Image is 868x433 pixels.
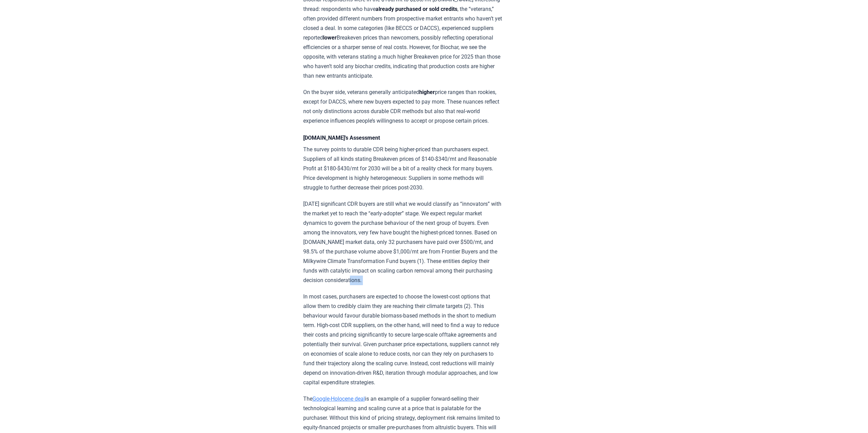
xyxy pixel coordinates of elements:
[303,135,380,141] strong: [DOMAIN_NAME]’s Assessment
[376,6,457,12] strong: already purchased or sold credits
[419,89,435,95] strong: higher
[323,34,337,41] strong: lower
[303,199,503,285] p: [DATE] significant CDR buyers are still what we would classify as “innovators” with the market ye...
[303,145,503,192] p: The survey points to durable CDR being higher-priced than purchasers expect. Suppliers of all kin...
[312,396,365,402] a: Google-Holocene deal
[303,292,503,387] p: In most cases, purchasers are expected to choose the lowest-cost options that allow them to credi...
[303,88,503,126] p: On the buyer side, veterans generally anticipated price ranges than rookies, except for DACCS, wh...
